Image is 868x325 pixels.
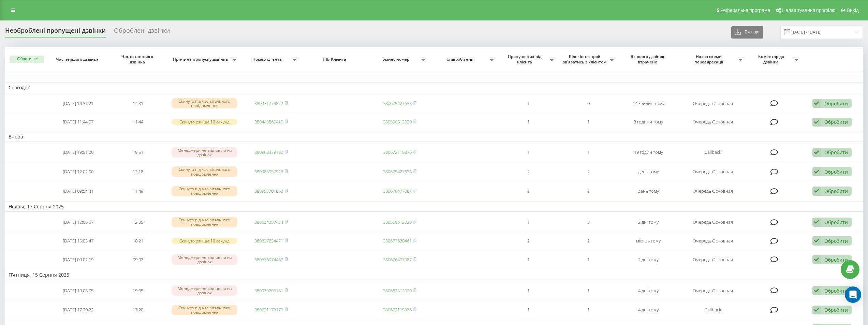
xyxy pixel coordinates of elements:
span: Пропущених від клієнта [502,54,549,64]
a: 380682512020 [383,287,412,294]
td: Очередь Основная [678,94,747,113]
a: 380970205181 [254,287,283,294]
td: [DATE] 17:20:22 [48,301,108,319]
td: [DATE] 09:02:19 [48,251,108,269]
a: 380500512020 [383,219,412,225]
div: Обробити [824,307,848,313]
td: 19 годин тому [618,143,678,161]
td: Неділя, 17 Серпня 2025 [5,202,863,212]
td: Очередь Основная [678,182,747,200]
td: [DATE] 09:54:41 [48,182,108,200]
div: Менеджери не відповіли на дзвінок [172,147,237,158]
a: 380500512020 [383,119,412,125]
td: 12:05 [108,213,168,231]
span: Коментар до дзвінка [750,54,793,64]
div: Скинуто під час вітального повідомлення [172,305,237,315]
td: [DATE] 19:51:20 [48,143,108,161]
td: 1 [558,301,618,319]
td: 1 [558,282,618,300]
td: 1 [498,301,558,319]
a: 380953701852 [254,188,283,194]
td: 1 [498,143,558,161]
td: 19:51 [108,143,168,161]
div: Необроблені пропущені дзвінки [5,27,106,38]
a: 380675427633 [383,168,412,175]
td: 2 [558,182,618,200]
td: Вчора [5,132,863,142]
a: 380963379180 [254,149,283,155]
span: Як довго дзвінок втрачено [624,54,672,64]
div: Скинуто раніше 10 секунд [172,238,237,244]
td: 2 [558,233,618,249]
a: 380672115376 [383,307,412,313]
div: Обробити [824,168,848,175]
div: Open Intercom Messenger [845,286,861,303]
td: 2 дні тому [618,213,678,231]
div: Менеджери не відповіли на дзвінок [172,254,237,265]
td: 10:21 [108,233,168,249]
td: Очередь Основная [678,114,747,130]
td: 1 [558,114,618,130]
a: 380676477087 [383,188,412,194]
td: [DATE] 11:44:07 [48,114,108,130]
td: 3 години тому [618,114,678,130]
td: П’ятниця, 15 Серпня 2025 [5,270,863,280]
td: 19:05 [108,282,168,300]
a: 380676477087 [383,256,412,263]
span: Час останнього дзвінка [114,54,162,64]
div: Скинуто під час вітального повідомлення [172,217,237,227]
span: Реферальна програма [720,8,770,13]
span: Бізнес номер [373,57,420,62]
div: Обробити [824,256,848,263]
a: 380971774822 [254,100,283,106]
td: Сьогодні [5,83,863,93]
td: Очередь Основная [678,251,747,269]
td: 1 [498,251,558,269]
div: Скинуто під час вітального повідомлення [172,166,237,177]
div: Обробити [824,287,848,294]
td: Callback [678,301,747,319]
span: ПІБ Клієнта [308,57,363,62]
a: 380983957923 [254,168,283,175]
a: 380677638461 [383,238,412,244]
td: 1 [558,251,618,269]
button: Експорт [731,26,763,39]
td: 0 [558,94,618,113]
div: Оброблені дзвінки [114,27,170,38]
span: Час першого дзвінка [54,57,102,62]
td: 1 [498,282,558,300]
td: 2 [558,163,618,181]
a: 380675427633 [383,100,412,106]
td: 1 [498,114,558,130]
a: 380676974467 [254,256,283,263]
a: 380637834471 [254,238,283,244]
a: 380443860425 [254,119,283,125]
span: Співробітник [433,57,489,62]
td: 3 [558,213,618,231]
span: Налаштування профілю [782,8,835,13]
div: Скинуто під час вітального повідомлення [172,186,237,196]
td: Callback [678,143,747,161]
span: Номер клієнта [245,57,292,62]
div: Обробити [824,149,848,156]
td: [DATE] 15:03:47 [48,233,108,249]
div: Обробити [824,238,848,244]
td: 1 [498,94,558,113]
a: 380731173179 [254,307,283,313]
div: Обробити [824,119,848,125]
td: 11:49 [108,182,168,200]
td: [DATE] 12:02:00 [48,163,108,181]
td: 2 [498,233,558,249]
td: місяць тому [618,233,678,249]
td: Очередь Основная [678,213,747,231]
td: [DATE] 14:31:21 [48,94,108,113]
td: Очередь Основная [678,282,747,300]
td: 2 [498,182,558,200]
td: 17:20 [108,301,168,319]
td: 4 дні тому [618,301,678,319]
div: Менеджери не відповіли на дзвінок [172,285,237,296]
td: 14 хвилин тому [618,94,678,113]
div: Обробити [824,219,848,225]
span: Причина пропуску дзвінка [172,57,231,62]
span: Кількість спроб зв'язатись з клієнтом [562,54,609,64]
